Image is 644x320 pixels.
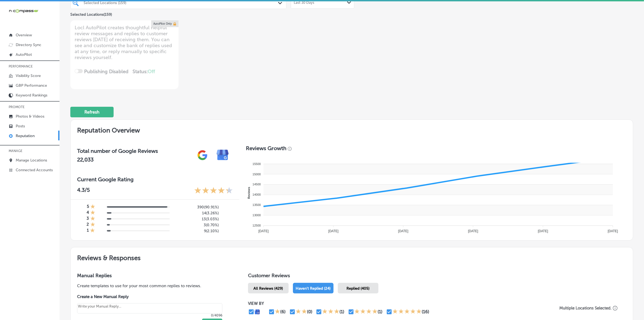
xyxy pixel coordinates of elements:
tspan: [DATE] [398,229,408,233]
h5: 13 ( 3.03% ) [174,217,219,221]
h3: Reviews Growth [246,145,286,151]
tspan: [DATE] [468,229,478,233]
div: 1 Star [90,228,95,234]
p: Directory Sync [16,43,41,47]
label: Create a New Manual Reply [77,294,222,299]
tspan: [DATE] [538,229,548,233]
div: 2 Stars [296,309,307,315]
h4: 2 [87,222,89,228]
div: Selected Locations (159) [84,1,279,5]
h2: Reviews & Responses [71,247,633,266]
div: 1 Star [90,210,95,216]
span: Replied (405) [346,286,369,291]
textarea: Create your Quick Reply [77,303,222,314]
h5: 14 ( 3.26% ) [174,211,219,215]
h4: 1 [87,228,89,234]
p: 0/4096 [77,313,222,317]
img: e7ababfa220611ac49bdb491a11684a6.png [213,145,233,165]
div: (16) [422,309,429,314]
p: Create templates to use for your most common replies to reviews. [77,283,231,289]
p: Manage Locations [16,158,47,163]
h3: Total number of Google Reviews [77,148,158,154]
p: VIEW BY [248,301,551,306]
p: Photos & Videos [16,114,44,119]
h3: Manual Replies [77,273,231,279]
p: 4.3 /5 [77,187,90,195]
tspan: [DATE] [328,229,338,233]
h4: 3 [87,216,89,222]
div: 4.3 Stars [194,187,233,195]
p: Keyword Rankings [16,93,47,98]
tspan: 13500 [252,203,261,207]
p: Visibility Score [16,73,41,78]
div: 3 Stars [322,309,339,315]
h2: 22,033 [77,156,158,163]
p: Multiple Locations Selected. [559,306,612,311]
p: AutoPilot [16,52,32,57]
button: Refresh [70,107,114,117]
div: 1 Star [90,216,95,222]
div: (1) [339,309,344,314]
tspan: [DATE] [258,229,269,233]
div: 1 Star [90,222,95,228]
span: All Reviews (429) [253,286,283,291]
tspan: 15000 [252,173,261,176]
text: Reviews [247,187,250,199]
tspan: 13000 [252,214,261,217]
div: 5 Stars [392,309,422,315]
h4: 4 [87,210,89,216]
div: (1) [378,309,382,314]
span: Last 30 Days [294,1,314,5]
div: 4 Stars [354,309,378,315]
img: 660ab0bf-5cc7-4cb8-ba1c-48b5ae0f18e60NCTV_CLogo_TV_Black_-500x88.png [9,8,38,14]
div: (6) [280,309,286,314]
tspan: 14000 [252,193,261,196]
h5: 3 ( 0.70% ) [174,223,219,227]
h1: Customer Reviews [248,273,626,281]
p: Posts [16,124,25,128]
h5: 9 ( 2.10% ) [174,229,219,233]
tspan: 15500 [252,162,261,166]
span: Haven't Replied (24) [296,286,331,291]
p: Overview [16,33,32,37]
tspan: [DATE] [608,229,618,233]
img: gPZS+5FD6qPJAAAAABJRU5ErkJggg== [192,145,213,165]
p: GBP Performance [16,83,47,88]
tspan: 12500 [252,224,261,227]
h5: 390 ( 90.91% ) [174,205,219,209]
p: Connected Accounts [16,168,53,172]
div: 1 Star [90,204,95,210]
p: Reputation [16,134,35,138]
p: Selected Locations ( 159 ) [70,10,112,17]
h4: 5 [87,204,89,210]
div: (0) [307,309,312,314]
div: 1 Star [275,309,280,315]
h2: Reputation Overview [71,120,633,138]
tspan: 14500 [252,183,261,186]
h3: Current Google Rating [77,176,233,183]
